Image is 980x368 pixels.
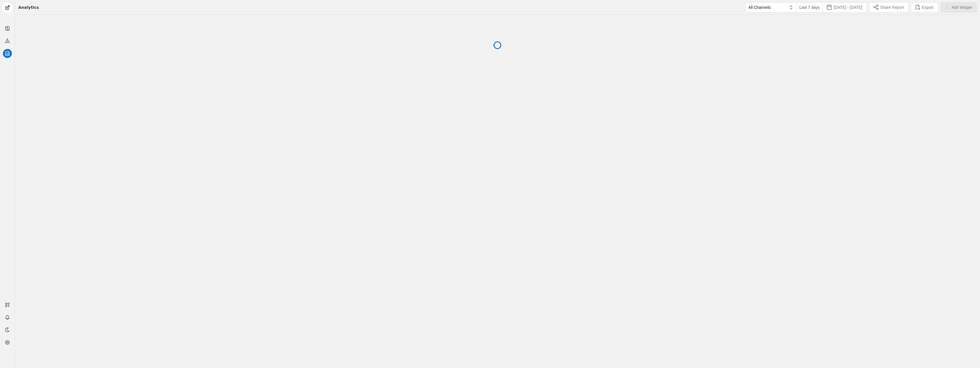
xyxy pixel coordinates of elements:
div: Analytics [18,5,39,10]
span: All Channels [748,5,771,10]
span: Share Report [880,5,904,10]
button: Export [911,2,938,13]
span: Export [922,5,933,10]
button: [DATE] - [DATE] [823,2,867,13]
button: Last 7 days [797,2,823,13]
span: [DATE] - [DATE] [834,5,862,10]
button: Share Report [869,2,908,13]
span: Last 7 days [799,5,820,10]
